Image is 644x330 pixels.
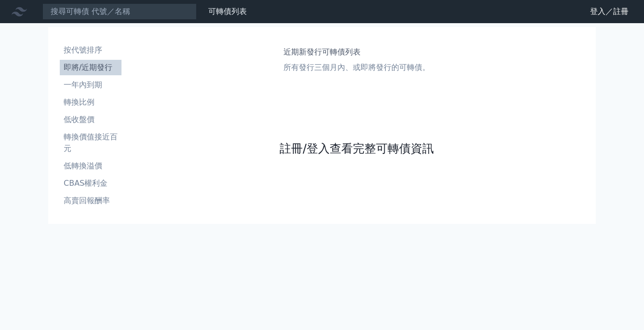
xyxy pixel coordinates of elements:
a: 可轉債列表 [208,7,247,16]
a: 轉換比例 [60,95,121,110]
h1: 近期新發行可轉債列表 [283,46,430,58]
li: 按代號排序 [60,44,121,56]
li: 高賣回報酬率 [60,195,121,206]
p: 所有發行三個月內、或即將發行的可轉債。 [283,62,430,73]
input: 搜尋可轉債 代號／名稱 [42,3,197,20]
li: 一年內到期 [60,79,121,91]
a: 低收盤價 [60,112,121,127]
a: 即將/近期發行 [60,60,121,75]
li: CBAS權利金 [60,178,121,189]
a: 按代號排序 [60,42,121,58]
a: 註冊/登入查看完整可轉債資訊 [280,141,434,156]
a: 一年內到期 [60,77,121,93]
a: CBAS權利金 [60,176,121,191]
a: 轉換價值接近百元 [60,129,121,156]
li: 低收盤價 [60,114,121,125]
li: 低轉換溢價 [60,160,121,172]
a: 登入／註冊 [582,4,636,19]
li: 轉換價值接近百元 [60,131,121,154]
a: 低轉換溢價 [60,158,121,174]
li: 即將/近期發行 [60,62,121,73]
a: 高賣回報酬率 [60,193,121,208]
li: 轉換比例 [60,96,121,108]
